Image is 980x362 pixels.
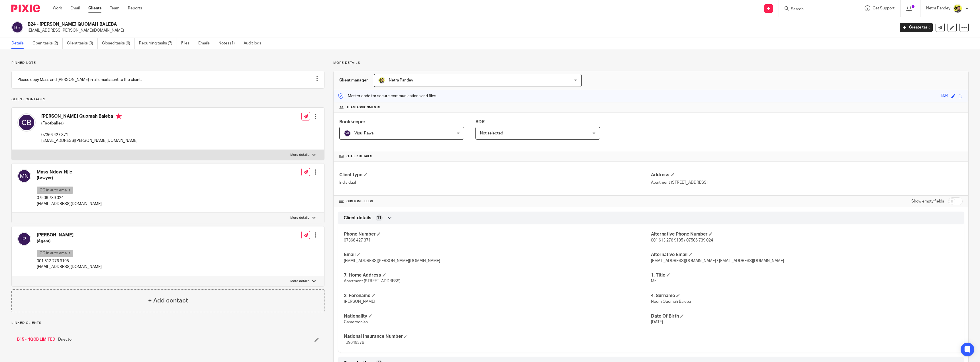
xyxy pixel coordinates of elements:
h4: Nationality [344,313,651,319]
h4: National Insurance Number [344,334,651,339]
img: svg%3E [11,21,23,33]
span: Team assignments [346,105,380,110]
p: More details [333,61,969,65]
a: Audit logs [244,38,266,49]
span: Noom Quomah Baleba [651,300,691,304]
h3: Client manager [339,77,368,83]
a: Client tasks (0) [67,38,98,49]
p: Apartment [STREET_ADDRESS] [651,180,963,185]
p: More details [290,216,309,220]
span: [DATE] [651,320,663,324]
span: Client details [344,215,371,221]
input: Search [790,7,842,12]
span: 07366 427 371 [344,238,371,242]
p: Client contacts [11,97,324,102]
h4: Date Of Birth [651,313,958,319]
h4: Alternative Email [651,252,958,258]
span: [EMAIL_ADDRESS][DOMAIN_NAME] / [EMAIL_ADDRESS][DOMAIN_NAME] [651,259,784,263]
img: Pixie [11,5,40,12]
a: Work [53,5,62,11]
span: [PERSON_NAME] [344,300,375,304]
span: Cameroonian [344,320,368,324]
p: [EMAIL_ADDRESS][DOMAIN_NAME] [37,201,102,207]
img: svg%3E [17,169,31,183]
a: Files [181,38,194,49]
h4: 1. Title [651,272,958,278]
span: Other details [346,154,372,159]
span: 001 613 276 9195 / 07506 739 024 [651,238,713,242]
h4: Mass Ndow-Njie [37,169,102,175]
a: Closed tasks (6) [102,38,135,49]
span: Not selected [480,131,503,135]
p: 07366 427 371 [41,132,138,138]
a: Emails [198,38,214,49]
a: Reports [128,5,142,11]
span: [EMAIL_ADDRESS][PERSON_NAME][DOMAIN_NAME] [344,259,440,263]
img: svg%3E [344,130,351,137]
h4: Address [651,172,963,178]
h5: (Footballer) [41,120,138,126]
h4: 4. Surname [651,293,958,299]
span: 11 [377,215,381,221]
p: 001 613 276 9195 [37,258,102,264]
a: Team [110,5,119,11]
img: svg%3E [17,232,31,246]
p: CC in auto emails [37,250,73,257]
span: Director [58,337,73,342]
label: Show empty fields [911,199,944,204]
a: Recurring tasks (7) [139,38,177,49]
h2: B24 - [PERSON_NAME] QUOMAH BALEBA [28,21,718,27]
span: Mr [651,279,656,283]
span: Apartment [STREET_ADDRESS] [344,279,401,283]
img: Netra-New-Starbridge-Yellow.jpg [378,77,385,84]
p: 07506 739 024 [37,195,102,201]
p: Pinned note [11,61,324,65]
h4: Alternative Phone Number [651,231,958,237]
h4: Client type [339,172,651,178]
h4: Phone Number [344,231,651,237]
div: B24 [941,93,948,99]
h4: 2. Forename [344,293,651,299]
a: Open tasks (2) [32,38,63,49]
h4: Email [344,252,651,258]
h4: [PERSON_NAME] [37,232,102,238]
p: [EMAIL_ADDRESS][PERSON_NAME][DOMAIN_NAME] [41,138,138,144]
img: svg%3E [17,113,36,132]
span: Vipul Rawal [354,131,374,135]
a: Clients [88,5,101,11]
span: Netra Pandey [389,78,413,82]
a: Email [70,5,80,11]
img: Netra-New-Starbridge-Yellow.jpg [953,4,962,13]
p: Linked clients [11,321,324,325]
a: Create task [900,23,933,32]
span: Bookkeeper [339,120,366,124]
h4: CUSTOM FIELDS [339,199,651,204]
a: Notes (1) [219,38,239,49]
h4: + Add contact [148,296,188,305]
p: Netra Pandey [926,5,950,11]
p: Individual [339,180,651,185]
p: More details [290,153,309,157]
p: [EMAIL_ADDRESS][PERSON_NAME][DOMAIN_NAME] [28,28,891,33]
h5: (Agent) [37,238,102,244]
p: CC in auto emails [37,187,73,194]
span: Get Support [873,6,895,10]
span: TJ964937B [344,341,364,345]
h5: (Lawyer) [37,175,102,181]
a: B15 - NQCB LIMITED [17,337,55,342]
span: BDR [475,120,485,124]
p: [EMAIL_ADDRESS][DOMAIN_NAME] [37,264,102,270]
a: Details [11,38,28,49]
p: More details [290,279,309,283]
p: Master code for secure communications and files [338,93,436,99]
h4: 7. Home Address [344,272,651,278]
h4: [PERSON_NAME] Quomah Baleba [41,113,138,120]
i: Primary [116,113,122,119]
